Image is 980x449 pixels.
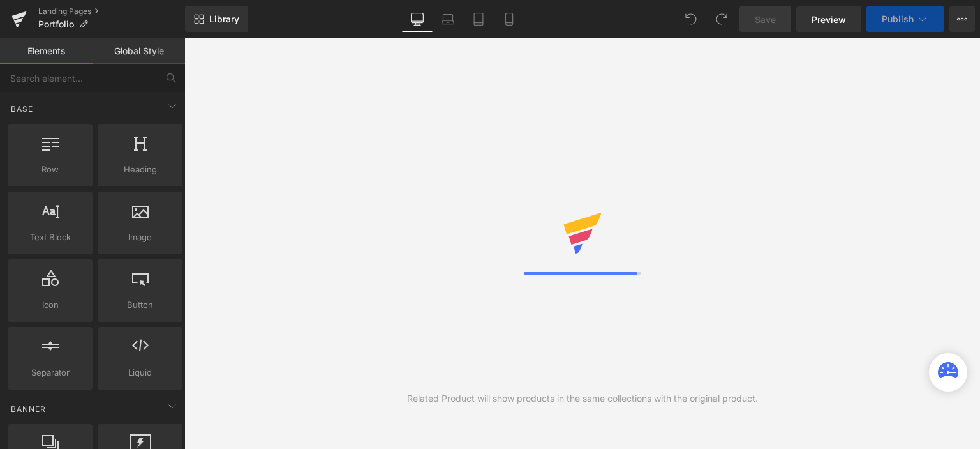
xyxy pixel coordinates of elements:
span: Heading [101,163,179,176]
button: More [949,6,975,32]
a: New Library [185,6,248,32]
a: Preview [796,6,861,32]
a: Laptop [433,6,463,32]
span: Separator [11,366,89,379]
span: Image [101,231,179,244]
span: Base [10,103,34,115]
a: Global Style [93,38,185,64]
button: Publish [866,6,944,32]
span: Save [755,13,776,26]
span: Portfolio [38,19,74,29]
span: Publish [882,14,914,24]
span: Row [11,163,89,176]
button: Redo [709,6,734,32]
span: Icon [11,298,89,312]
span: Preview [812,13,846,26]
span: Text Block [11,231,89,244]
span: Library [209,13,239,25]
a: Landing Pages [38,6,185,17]
a: Tablet [463,6,494,32]
a: Desktop [402,6,433,32]
a: Mobile [494,6,524,32]
div: Related Product will show products in the same collections with the original product. [407,392,758,406]
button: Undo [678,6,704,32]
span: Button [101,298,179,312]
span: Banner [10,403,47,415]
span: Liquid [101,366,179,379]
